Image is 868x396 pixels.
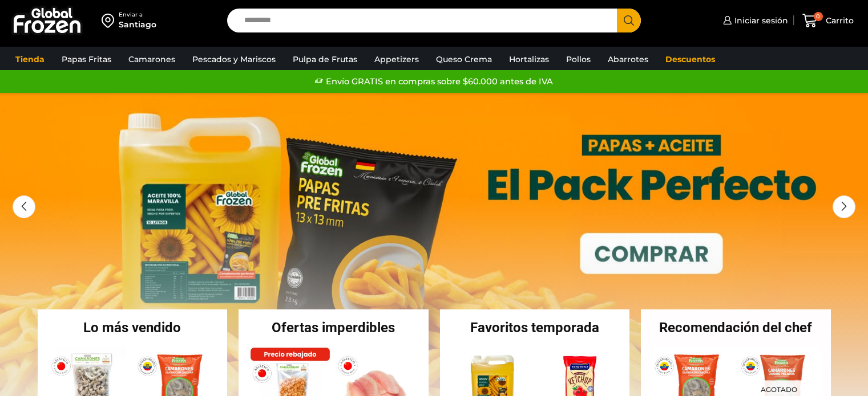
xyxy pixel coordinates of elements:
[823,15,854,26] span: Carrito
[123,48,181,70] a: Camarones
[503,48,555,70] a: Hortalizas
[119,19,156,30] div: Santiago
[660,48,721,70] a: Descuentos
[617,9,641,32] button: Search button
[369,48,425,70] a: Appetizers
[38,321,228,334] h2: Lo más vendido
[641,321,831,334] h2: Recomendación del chef
[119,11,156,19] div: Enviar a
[239,321,429,334] h2: Ofertas imperdibles
[187,48,281,70] a: Pescados y Mariscos
[833,195,855,218] div: Next slide
[602,48,654,70] a: Abarrotes
[430,48,498,70] a: Queso Crema
[13,195,35,218] div: Previous slide
[720,9,788,32] a: Iniciar sesión
[800,7,857,34] a: 0 Carrito
[814,12,823,21] span: 0
[56,48,117,70] a: Papas Fritas
[440,321,630,334] h2: Favoritos temporada
[732,15,788,26] span: Iniciar sesión
[10,48,50,70] a: Tienda
[287,48,363,70] a: Pulpa de Frutas
[560,48,596,70] a: Pollos
[102,11,119,30] img: address-field-icon.svg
